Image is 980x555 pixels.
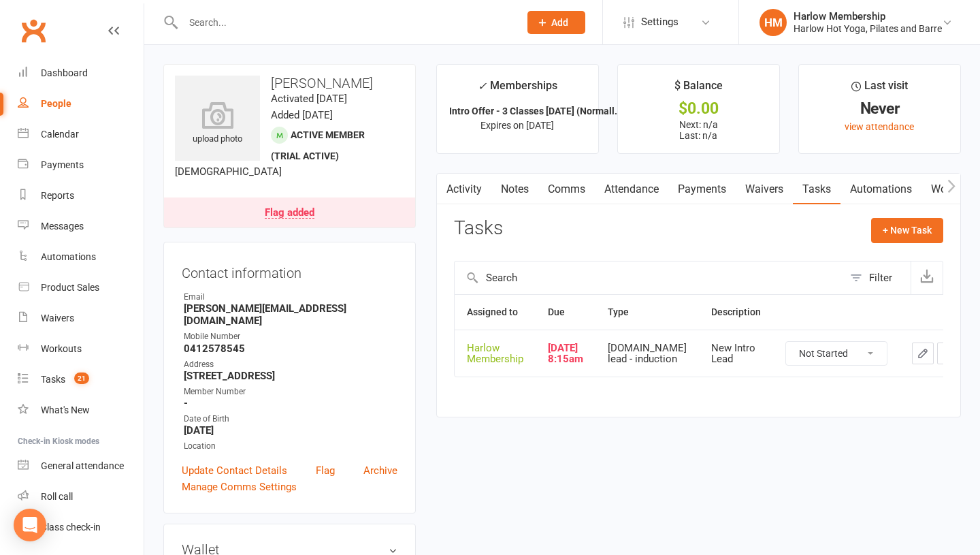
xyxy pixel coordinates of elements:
[630,101,767,116] div: $0.00
[265,208,314,219] div: Flag added
[41,129,79,140] div: Calendar
[736,174,793,205] a: Waivers
[271,109,333,121] time: Added [DATE]
[41,159,84,170] div: Payments
[608,343,687,365] div: [DOMAIN_NAME] lead - induction
[454,218,503,239] h3: Tasks
[18,211,144,242] a: Messages
[184,291,397,304] div: Email
[595,295,699,330] th: Type
[595,174,668,205] a: Attendance
[478,80,487,93] i: ✓
[478,77,557,102] div: Memberships
[41,460,124,471] div: General attendance
[184,358,397,371] div: Address
[18,89,144,119] a: People
[851,77,908,101] div: Last visit
[41,522,101,533] div: Class check-in
[480,120,554,131] span: Expires on [DATE]
[41,221,84,232] div: Messages
[184,330,397,343] div: Mobile Number
[641,7,679,37] span: Settings
[455,261,843,294] input: Search
[41,98,71,109] div: People
[793,174,840,205] a: Tasks
[869,270,892,286] div: Filter
[41,190,74,201] div: Reports
[699,295,773,330] th: Description
[271,129,365,161] span: Active member (trial active)
[41,374,65,385] div: Tasks
[184,385,397,398] div: Member Number
[18,512,144,543] a: Class kiosk mode
[491,174,538,205] a: Notes
[175,165,282,178] span: [DEMOGRAPHIC_DATA]
[18,180,144,211] a: Reports
[41,282,99,293] div: Product Sales
[536,295,595,330] th: Due
[184,397,397,409] strong: -
[674,77,723,101] div: $ Balance
[437,174,491,205] a: Activity
[811,101,948,116] div: Never
[871,218,943,242] button: + New Task
[840,174,921,205] a: Automations
[41,491,73,502] div: Roll call
[271,93,347,105] time: Activated [DATE]
[794,22,942,35] div: Harlow Hot Yoga, Pilates and Barre
[184,440,397,453] div: Location
[41,405,90,415] div: What's New
[668,174,736,205] a: Payments
[18,303,144,334] a: Waivers
[794,10,942,22] div: Harlow Membership
[845,121,914,132] a: view attendance
[16,14,50,48] a: Clubworx
[449,106,623,116] strong: Intro Offer - 3 Classes [DATE] (Normall...
[18,242,144,272] a: Automations
[41,343,82,354] div: Workouts
[184,343,397,355] strong: 0412578545
[184,302,397,327] strong: [PERSON_NAME][EMAIL_ADDRESS][DOMAIN_NAME]
[455,295,536,330] th: Assigned to
[548,343,583,365] div: [DATE] 8:15am
[18,364,144,395] a: Tasks 21
[182,479,297,495] a: Manage Comms Settings
[41,313,74,323] div: Waivers
[18,395,144,426] a: What's New
[711,343,761,365] div: New Intro Lead
[18,150,144,180] a: Payments
[18,119,144,150] a: Calendar
[18,481,144,512] a: Roll call
[538,174,595,205] a: Comms
[18,272,144,303] a: Product Sales
[74,372,89,384] span: 21
[363,462,397,479] a: Archive
[175,101,260,146] div: upload photo
[18,58,144,89] a: Dashboard
[18,451,144,481] a: General attendance kiosk mode
[759,9,787,36] div: HM
[18,334,144,364] a: Workouts
[184,370,397,382] strong: [STREET_ADDRESS]
[179,13,510,32] input: Search...
[182,462,287,479] a: Update Contact Details
[184,424,397,437] strong: [DATE]
[843,261,911,294] button: Filter
[184,413,397,426] div: Date of Birth
[41,251,96,262] div: Automations
[630,119,767,141] p: Next: n/a Last: n/a
[41,67,88,78] div: Dashboard
[316,462,335,479] a: Flag
[551,17,568,28] span: Add
[14,509,46,541] div: Open Intercom Messenger
[467,343,523,365] div: Harlow Membership
[527,11,585,34] button: Add
[175,76,404,91] h3: [PERSON_NAME]
[182,260,397,281] h3: Contact information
